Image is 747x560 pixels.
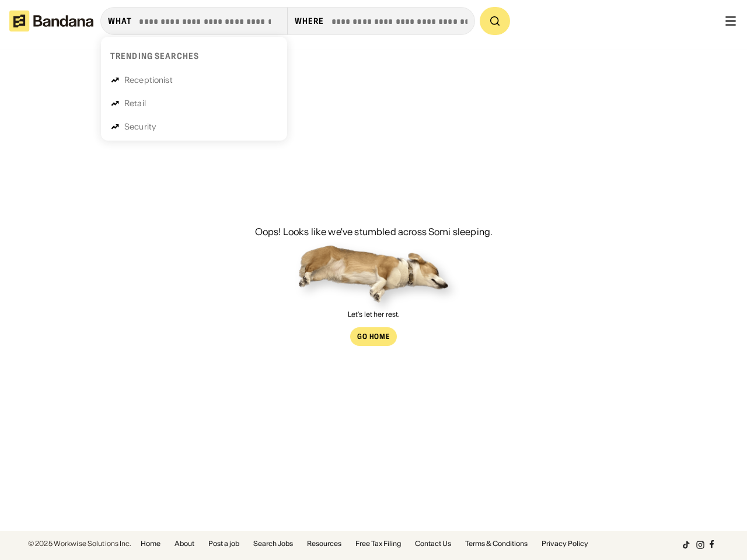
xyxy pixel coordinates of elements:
[108,16,132,26] div: what
[357,333,390,340] div: Go Home
[28,540,131,547] div: © 2025 Workwise Solutions Inc.
[348,311,399,318] div: Let's let her rest.
[141,540,160,547] a: Home
[110,51,199,61] div: Trending searches
[465,540,528,547] a: Terms & Conditions
[253,540,293,547] a: Search Jobs
[295,16,324,26] div: Where
[9,10,93,32] img: Bandana logotype
[355,540,401,547] a: Free Tax Filing
[174,540,194,547] a: About
[124,123,156,131] div: Security
[255,227,492,236] div: Oops! Looks like we've stumbled across Somi sleeping.
[307,540,341,547] a: Resources
[299,246,448,303] img: Somi sleeping
[208,540,239,547] a: Post a job
[124,99,146,107] div: Retail
[542,540,588,547] a: Privacy Policy
[124,76,173,84] div: Receptionist
[415,540,451,547] a: Contact Us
